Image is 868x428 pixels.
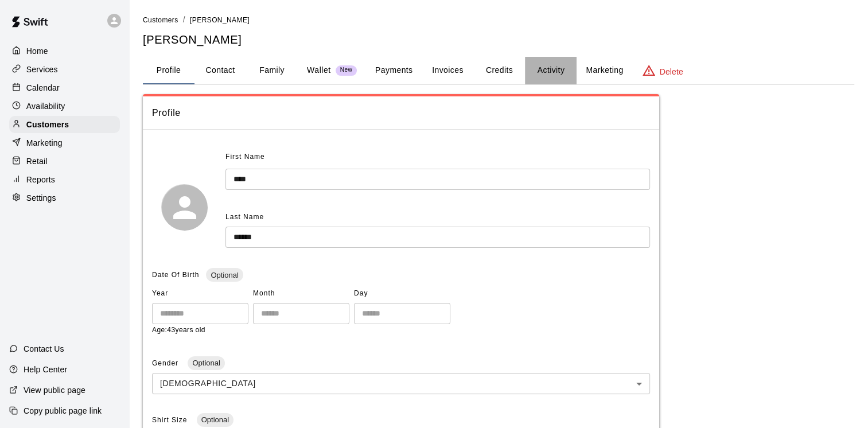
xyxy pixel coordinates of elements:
p: Contact Us [24,343,64,355]
div: basic tabs example [143,57,854,84]
span: Date Of Birth [152,271,199,279]
p: View public page [24,384,85,396]
a: Services [9,61,120,78]
p: Delete [660,66,683,77]
p: Services [26,64,58,75]
div: [DEMOGRAPHIC_DATA] [152,373,650,394]
span: Month [253,285,349,303]
button: Family [246,57,298,84]
span: Year [152,285,248,303]
p: Wallet [307,64,331,76]
button: Invoices [422,57,473,84]
p: Copy public page link [24,405,102,417]
a: Customers [9,116,120,133]
span: Optional [206,271,243,279]
p: Marketing [26,137,63,149]
a: Calendar [9,79,120,96]
button: Credits [473,57,525,84]
a: Retail [9,153,120,170]
li: / [183,14,185,26]
p: Calendar [26,82,60,94]
button: Payments [366,57,422,84]
a: Home [9,42,120,60]
p: Settings [26,192,56,204]
p: Reports [26,174,55,185]
p: Help Center [24,364,67,375]
p: Home [26,45,48,57]
span: Gender [152,359,181,367]
span: Shirt Size [152,416,190,424]
span: Last Name [225,213,264,221]
span: Profile [152,106,650,120]
p: Customers [26,119,69,130]
p: Retail [26,155,48,167]
a: Availability [9,98,120,115]
span: Optional [188,359,224,367]
span: Day [354,285,450,303]
a: Marketing [9,134,120,151]
span: Age: 43 years old [152,326,205,334]
a: Customers [143,15,178,24]
button: Profile [143,57,194,84]
span: Optional [197,415,233,424]
nav: breadcrumb [143,14,854,26]
span: Customers [143,16,178,24]
span: New [336,67,357,74]
button: Contact [194,57,246,84]
span: [PERSON_NAME] [190,16,250,24]
span: First Name [225,148,265,166]
p: Availability [26,100,65,112]
h5: [PERSON_NAME] [143,32,854,48]
button: Activity [525,57,577,84]
a: Settings [9,189,120,207]
button: Marketing [577,57,632,84]
a: Reports [9,171,120,188]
